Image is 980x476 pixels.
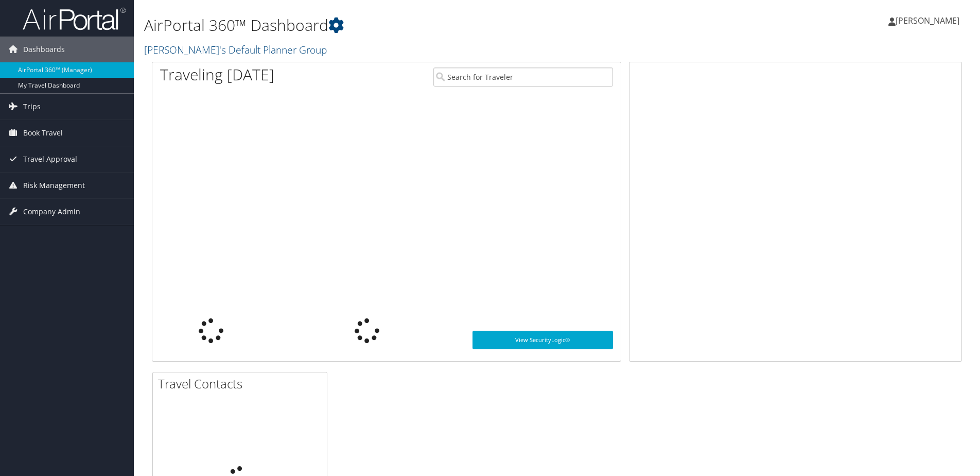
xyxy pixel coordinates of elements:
[144,14,694,36] h1: AirPortal 360™ Dashboard
[472,331,613,349] a: View SecurityLogic®
[23,120,63,146] span: Book Travel
[144,43,329,57] a: [PERSON_NAME]'s Default Planner Group
[433,67,613,87] input: Search for Traveler
[23,94,41,120] span: Trips
[896,15,959,26] span: [PERSON_NAME]
[23,37,65,62] span: Dashboards
[160,64,274,86] h1: Traveling [DATE]
[23,146,77,172] span: Travel Approval
[23,199,80,225] span: Company Admin
[888,5,970,36] a: [PERSON_NAME]
[158,375,327,393] h2: Travel Contacts
[23,7,126,31] img: airportal-logo.png
[23,173,85,198] span: Risk Management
